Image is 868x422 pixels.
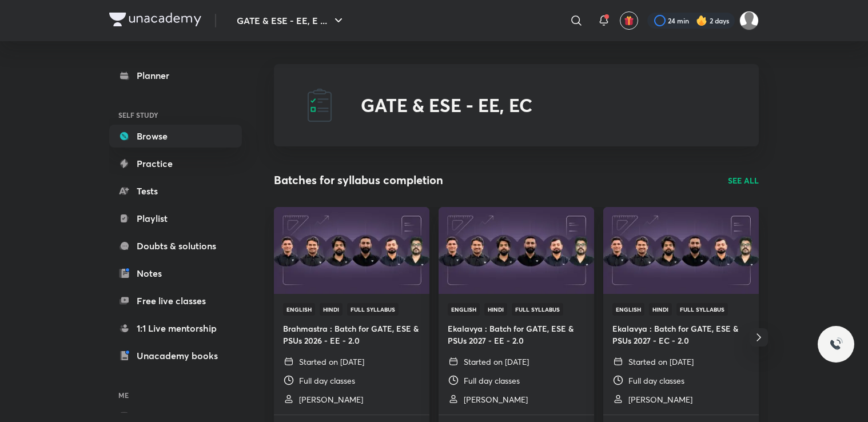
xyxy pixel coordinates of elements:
span: English [283,303,315,316]
p: Vishal Soni [628,393,692,405]
a: Browse [109,125,242,148]
h4: Ekalavya : Batch for GATE, ESE & PSUs 2027 - EC - 2.0 [612,323,750,347]
span: Full Syllabus [676,303,728,316]
img: Avantika Choudhary [739,11,759,30]
a: Tests [109,180,242,202]
p: Started on [DATE] [628,356,694,368]
a: Notes [109,262,242,285]
p: Full day classes [299,375,355,387]
span: Hindi [649,303,672,316]
a: ThumbnailEnglishHindiFull SyllabusEkalavya : Batch for GATE, ESE & PSUs 2027 - EC - 2.0Started on... [603,207,759,415]
img: Thumbnail [437,206,595,294]
p: Started on [DATE] [464,356,529,368]
p: Full day classes [628,375,684,387]
a: Unacademy books [109,344,242,367]
a: Company Logo [109,13,201,29]
a: SEE ALL [728,174,759,186]
h4: Brahmastra : Batch for GATE, ESE & PSUs 2026 - EE - 2.0 [283,323,420,347]
a: Free live classes [109,289,242,312]
img: Thumbnail [602,206,760,294]
img: avatar [624,15,634,26]
p: Vishal Soni [299,393,363,405]
span: Hindi [484,303,507,316]
a: Practice [109,152,242,175]
img: Company Logo [109,13,201,26]
h2: Batches for syllabus completion [274,172,443,189]
p: Full day classes [464,375,520,387]
img: streak [696,15,707,26]
span: Hindi [320,303,343,316]
span: English [448,303,480,316]
img: Thumbnail [272,206,431,294]
img: GATE & ESE - EE, EC [301,87,338,124]
h4: Ekalavya : Batch for GATE, ESE & PSUs 2027 - EE - 2.0 [448,323,585,347]
span: Full Syllabus [347,303,399,316]
a: Playlist [109,207,242,230]
h6: ME [109,385,242,405]
a: 1:1 Live mentorship [109,317,242,340]
a: ThumbnailEnglishHindiFull SyllabusBrahmastra : Batch for GATE, ESE & PSUs 2026 - EE - 2.0Started ... [274,207,429,415]
a: Doubts & solutions [109,234,242,257]
span: Full Syllabus [512,303,563,316]
button: avatar [620,11,638,30]
p: Vishal Soni [464,393,528,405]
p: Started on [DATE] [299,356,364,368]
a: Planner [109,64,242,87]
span: English [612,303,644,316]
h2: GATE & ESE - EE, EC [361,94,532,116]
a: ThumbnailEnglishHindiFull SyllabusEkalavya : Batch for GATE, ESE & PSUs 2027 - EE - 2.0Started on... [439,207,594,415]
button: GATE & ESE - EE, E ... [230,9,352,32]
img: ttu [829,337,843,351]
h6: SELF STUDY [109,105,242,125]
